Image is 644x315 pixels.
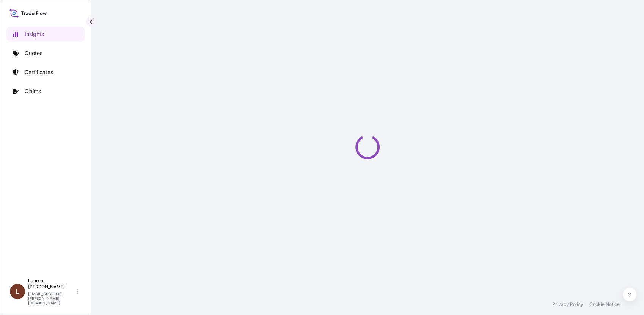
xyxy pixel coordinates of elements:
a: Quotes [6,46,85,61]
p: Lauren [PERSON_NAME] [28,278,75,290]
a: Privacy Policy [552,301,583,307]
a: Claims [6,84,85,99]
p: Certificates [25,68,53,76]
a: Certificates [6,65,85,80]
p: Quotes [25,49,42,57]
p: [EMAIL_ADDRESS][PERSON_NAME][DOMAIN_NAME] [28,291,75,305]
p: Insights [25,30,44,38]
p: Claims [25,87,41,95]
a: Insights [6,27,85,42]
a: Cookie Notice [589,301,620,307]
span: L [16,288,19,295]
